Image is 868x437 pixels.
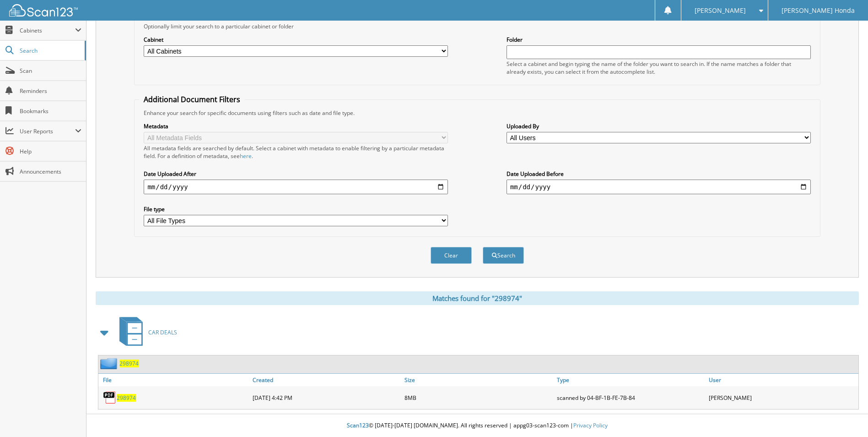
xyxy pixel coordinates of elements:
label: Cabinet [144,36,448,44]
a: 298974 [119,360,139,367]
a: here [240,152,252,160]
button: Search [483,247,524,264]
img: PDF.png [103,391,117,404]
div: scanned by 04-BF-1B-FE-7B-84 [555,388,706,407]
input: end [507,180,811,194]
img: scan123-logo-white.svg [9,4,78,16]
label: Date Uploaded Before [507,170,811,178]
span: CAR DEALS [148,328,177,336]
label: Folder [507,36,811,44]
span: [PERSON_NAME] [695,8,746,13]
div: © [DATE]-[DATE] [DOMAIN_NAME]. All rights reserved | appg03-scan123-com | [86,415,868,437]
label: Metadata [144,122,448,130]
label: Uploaded By [507,122,811,130]
div: [PERSON_NAME] [706,388,858,407]
div: Optionally limit your search to a particular cabinet or folder [139,22,815,30]
span: Reminders [20,87,81,95]
button: Clear [431,247,472,264]
a: Size [402,374,554,386]
span: Help [20,147,81,155]
span: Scan123 [347,421,369,429]
span: Scan [20,67,81,75]
div: Enhance your search for specific documents using filters such as date and file type. [139,109,815,117]
span: Announcements [20,168,81,175]
div: 8MB [402,388,554,407]
span: User Reports [20,127,75,135]
a: Type [555,374,706,386]
div: Select a cabinet and begin typing the name of the folder you want to search in. If the name match... [507,60,811,76]
span: Search [20,47,80,55]
input: start [144,180,448,194]
span: Bookmarks [20,107,81,115]
a: User [706,374,858,386]
div: All metadata fields are searched by default. Select a cabinet with metadata to enable filtering b... [144,144,448,160]
iframe: Chat Widget [822,393,868,437]
a: Created [250,374,402,386]
legend: Additional Document Filters [139,94,245,104]
div: [DATE] 4:42 PM [250,388,402,407]
span: [PERSON_NAME] Honda [782,8,855,13]
a: 298974 [117,394,136,402]
label: Date Uploaded After [144,170,448,178]
a: Privacy Policy [573,421,608,429]
label: File type [144,205,448,213]
img: folder2.png [100,358,119,369]
div: Matches found for "298974" [96,291,859,305]
span: Cabinets [20,27,75,34]
a: File [98,374,250,386]
a: CAR DEALS [114,314,177,350]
